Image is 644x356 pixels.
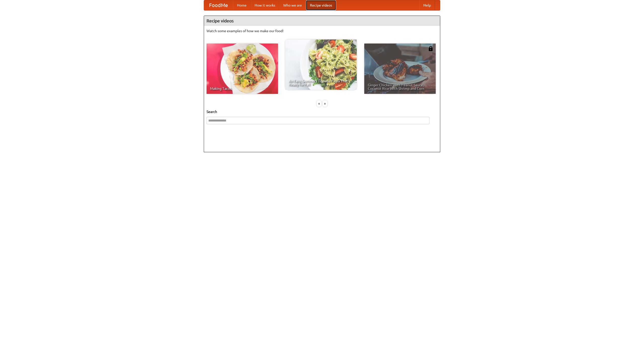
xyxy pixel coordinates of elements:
h4: Recipe videos [204,16,440,26]
span: Making Tacos [210,87,274,90]
img: 483408.png [428,46,433,51]
a: Help [419,0,435,10]
a: How it works [251,0,279,10]
a: An Easy, Summery Tomato Pasta That's Ready for Fall [285,39,357,90]
a: Who we are [279,0,306,10]
div: » [323,100,327,107]
div: « [317,100,321,107]
p: Watch some examples of how we make our food! [207,28,437,33]
a: Recipe videos [306,0,336,10]
a: Making Tacos [207,44,278,94]
h5: Search [207,109,437,114]
span: An Easy, Summery Tomato Pasta That's Ready for Fall [289,79,353,86]
a: FoodMe [204,0,233,10]
a: Home [233,0,251,10]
